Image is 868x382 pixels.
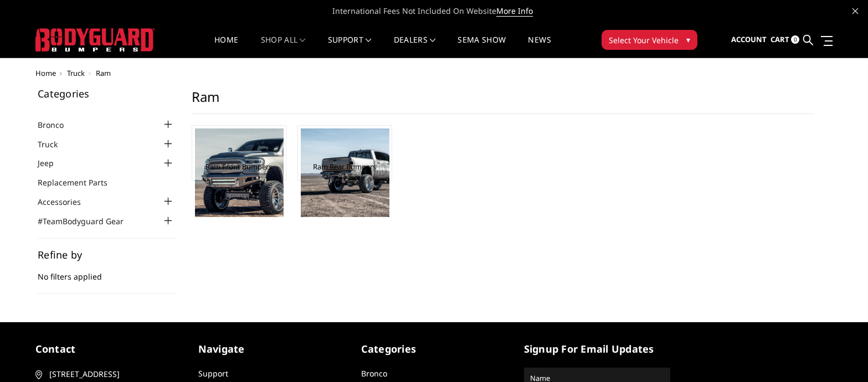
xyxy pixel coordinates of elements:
[38,177,121,188] a: Replacement Parts
[686,34,690,45] span: ▾
[67,68,85,78] a: Truck
[38,157,68,169] a: Jeep
[198,368,228,379] a: Support
[214,36,238,58] a: Home
[192,89,814,114] h1: Ram
[35,28,155,51] img: BODYGUARD BUMPERS
[38,138,71,150] a: Truck
[791,35,799,44] span: 0
[731,34,767,44] span: Account
[198,342,345,357] h5: Navigate
[38,215,137,227] a: #TeamBodyguard Gear
[731,25,767,55] a: Account
[313,162,376,172] a: Ram Rear Bumpers
[524,342,670,357] h5: signup for email updates
[394,36,436,58] a: Dealers
[361,368,387,379] a: Bronco
[602,30,697,50] button: Select Your Vehicle
[35,342,182,357] h5: contact
[458,36,506,58] a: SEMA Show
[206,162,272,172] a: Ram Front Bumpers
[38,250,175,260] h5: Refine by
[771,34,789,44] span: Cart
[261,36,306,58] a: shop all
[38,89,175,99] h5: Categories
[328,36,372,58] a: Support
[771,25,799,55] a: Cart 0
[35,68,56,78] a: Home
[496,6,533,17] a: More Info
[38,196,95,208] a: Accessories
[38,119,78,131] a: Bronco
[38,250,175,294] div: No filters applied
[96,68,111,78] span: Ram
[609,34,679,46] span: Select Your Vehicle
[361,342,507,357] h5: Categories
[528,36,551,58] a: News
